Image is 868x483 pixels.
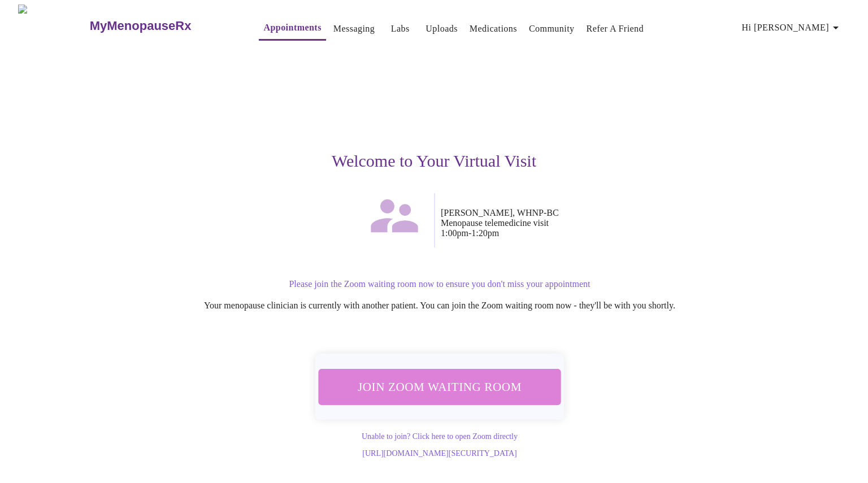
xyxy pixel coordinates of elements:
a: Labs [391,21,410,37]
button: Hi [PERSON_NAME] [737,16,847,39]
h3: Welcome to Your Virtual Visit [86,151,782,171]
a: [URL][DOMAIN_NAME][SECURITY_DATA] [362,449,517,458]
p: Your menopause clinician is currently with another patient. You can join the Zoom waiting room no... [97,301,782,311]
a: Uploads [426,21,458,37]
a: Appointments [263,20,321,36]
button: Labs [382,18,418,40]
button: Appointments [259,16,325,41]
a: Refer a Friend [587,21,644,37]
h3: MyMenopauseRx [90,19,192,33]
a: MyMenopauseRx [88,6,236,46]
img: MyMenopauseRx Logo [18,5,88,47]
span: Hi [PERSON_NAME] [742,20,843,36]
span: Join Zoom Waiting Room [333,376,546,397]
p: Please join the Zoom waiting room now to ensure you don't miss your appointment [97,279,782,289]
a: Unable to join? Click here to open Zoom directly [362,432,518,441]
a: Medications [470,21,517,37]
button: Join Zoom Waiting Room [319,369,561,404]
a: Messaging [333,21,375,37]
button: Community [524,18,579,40]
button: Refer a Friend [582,18,649,40]
button: Uploads [421,18,462,40]
button: Medications [465,18,522,40]
p: [PERSON_NAME], WHNP-BC Menopause telemedicine visit 1:00pm - 1:20pm [441,208,782,238]
a: Community [529,21,575,37]
button: Messaging [329,18,379,40]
